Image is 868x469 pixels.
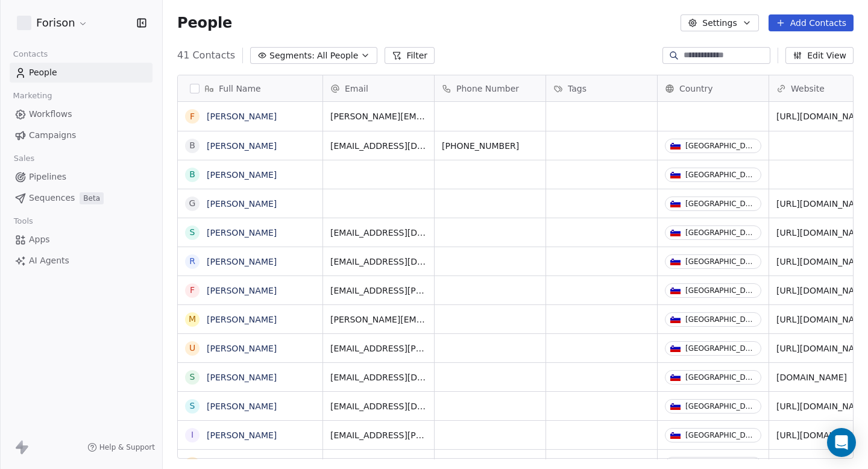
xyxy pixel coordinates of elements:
[330,227,427,239] span: [EMAIL_ADDRESS][DOMAIN_NAME]
[685,344,756,353] div: [GEOGRAPHIC_DATA]
[685,171,756,179] div: [GEOGRAPHIC_DATA]
[345,83,368,95] span: Email
[178,102,323,459] div: grid
[330,429,427,441] span: [EMAIL_ADDRESS][PERSON_NAME][DOMAIN_NAME]
[80,192,104,204] span: Beta
[785,47,854,64] button: Edit View
[330,140,427,152] span: [EMAIL_ADDRESS][DOMAIN_NAME]
[190,371,195,383] div: S
[435,75,546,101] div: Phone Number
[207,430,277,440] a: [PERSON_NAME]
[330,285,427,297] span: [EMAIL_ADDRESS][PERSON_NAME][DOMAIN_NAME]
[8,150,40,168] span: Sales
[10,63,153,83] a: People
[385,47,435,64] button: Filter
[219,83,261,95] span: Full Name
[29,129,76,142] span: Campaigns
[685,142,756,150] div: [GEOGRAPHIC_DATA]
[658,75,769,101] div: Country
[177,48,235,63] span: 41 Contacts
[29,66,57,79] span: People
[685,315,756,324] div: [GEOGRAPHIC_DATA]
[685,228,756,237] div: [GEOGRAPHIC_DATA]
[87,442,155,452] a: Help & Support
[189,342,195,354] div: U
[10,125,153,145] a: Campaigns
[8,87,57,105] span: Marketing
[685,200,756,208] div: [GEOGRAPHIC_DATA]
[330,313,427,326] span: [PERSON_NAME][EMAIL_ADDRESS][DOMAIN_NAME]
[29,233,50,246] span: Apps
[29,254,69,267] span: AI Agents
[36,15,75,31] span: Forison
[207,286,277,295] a: [PERSON_NAME]
[189,255,195,268] div: R
[190,226,195,239] div: S
[178,75,322,101] div: Full Name
[29,171,66,183] span: Pipelines
[330,110,427,122] span: [PERSON_NAME][EMAIL_ADDRESS][DOMAIN_NAME]
[685,402,756,411] div: [GEOGRAPHIC_DATA]
[685,373,756,382] div: [GEOGRAPHIC_DATA]
[685,431,756,439] div: [GEOGRAPHIC_DATA]
[330,371,427,383] span: [EMAIL_ADDRESS][DOMAIN_NAME]
[330,400,427,412] span: [EMAIL_ADDRESS][DOMAIN_NAME]
[190,400,195,412] div: S
[685,286,756,295] div: [GEOGRAPHIC_DATA]
[190,110,195,123] div: F
[207,228,277,238] a: [PERSON_NAME]
[14,13,90,33] button: Forison
[317,49,358,62] span: All People
[207,315,277,324] a: [PERSON_NAME]
[207,459,277,469] a: [PERSON_NAME]
[29,192,75,204] span: Sequences
[546,75,657,101] div: Tags
[191,429,193,441] div: I
[685,257,756,266] div: [GEOGRAPHIC_DATA]
[10,230,153,250] a: Apps
[189,197,196,210] div: G
[190,284,195,297] div: F
[8,45,53,63] span: Contacts
[456,83,519,95] span: Phone Number
[207,373,277,382] a: [PERSON_NAME]
[207,112,277,121] a: [PERSON_NAME]
[330,256,427,268] span: [EMAIL_ADDRESS][DOMAIN_NAME]
[29,108,72,121] span: Workflows
[10,188,153,208] a: SequencesBeta
[189,139,195,152] div: B
[189,313,196,326] div: M
[679,83,713,95] span: Country
[827,428,856,457] div: Open Intercom Messenger
[568,83,587,95] span: Tags
[323,75,434,101] div: Email
[776,373,847,382] a: [DOMAIN_NAME]
[330,342,427,354] span: [EMAIL_ADDRESS][PERSON_NAME][DOMAIN_NAME]
[769,14,854,31] button: Add Contacts
[8,212,38,230] span: Tools
[99,442,155,452] span: Help & Support
[681,14,758,31] button: Settings
[177,14,232,32] span: People
[207,401,277,411] a: [PERSON_NAME]
[269,49,315,62] span: Segments:
[10,104,153,124] a: Workflows
[207,170,277,180] a: [PERSON_NAME]
[207,257,277,266] a: [PERSON_NAME]
[10,167,153,187] a: Pipelines
[442,140,538,152] span: [PHONE_NUMBER]
[189,168,195,181] div: B
[207,199,277,209] a: [PERSON_NAME]
[10,251,153,271] a: AI Agents
[207,344,277,353] a: [PERSON_NAME]
[207,141,277,151] a: [PERSON_NAME]
[791,83,825,95] span: Website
